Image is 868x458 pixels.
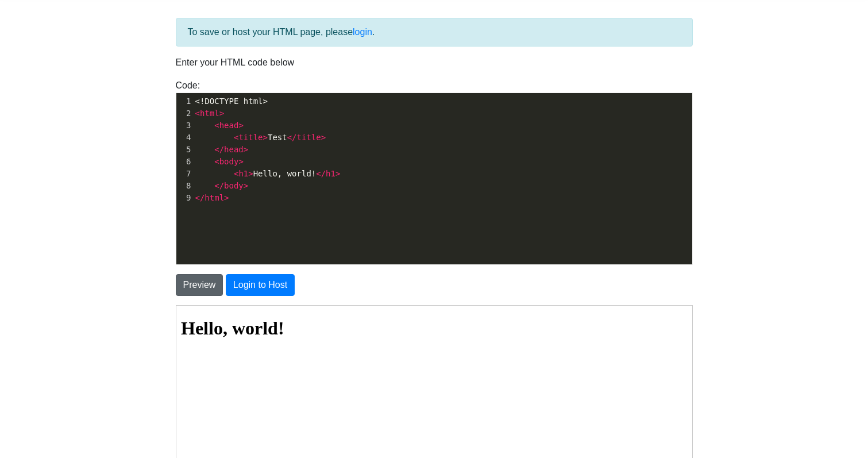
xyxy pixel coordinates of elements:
[214,121,219,130] span: <
[226,274,295,296] button: Login to Host
[205,193,224,202] span: html
[176,56,693,70] p: Enter your HTML code below
[195,109,200,118] span: <
[214,145,224,154] span: </
[238,133,263,142] span: title
[248,169,253,178] span: >
[219,157,239,166] span: body
[214,157,219,166] span: <
[214,181,224,190] span: </
[335,169,340,178] span: >
[176,156,193,168] div: 6
[287,133,297,142] span: </
[224,193,229,202] span: >
[263,133,268,142] span: >
[176,18,693,47] div: To save or host your HTML page, please .
[195,169,341,178] span: Hello, world!
[238,169,248,178] span: h1
[297,133,321,142] span: title
[167,79,701,265] div: Code:
[238,157,243,166] span: >
[176,274,223,296] button: Preview
[224,145,244,154] span: head
[5,12,511,33] h1: Hello, world!
[176,95,193,107] div: 1
[219,109,224,118] span: >
[176,192,193,204] div: 9
[195,97,268,106] span: <!DOCTYPE html>
[176,168,193,180] div: 7
[176,132,193,144] div: 4
[234,133,238,142] span: <
[200,109,219,118] span: html
[234,169,238,178] span: <
[353,27,372,37] a: login
[219,121,239,130] span: head
[176,180,193,192] div: 8
[244,181,248,190] span: >
[195,133,326,142] span: Test
[244,145,248,154] span: >
[176,144,193,156] div: 5
[326,169,335,178] span: h1
[238,121,243,130] span: >
[176,120,193,132] div: 3
[321,133,326,142] span: >
[224,181,244,190] span: body
[195,193,205,202] span: </
[316,169,326,178] span: </
[176,107,193,120] div: 2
